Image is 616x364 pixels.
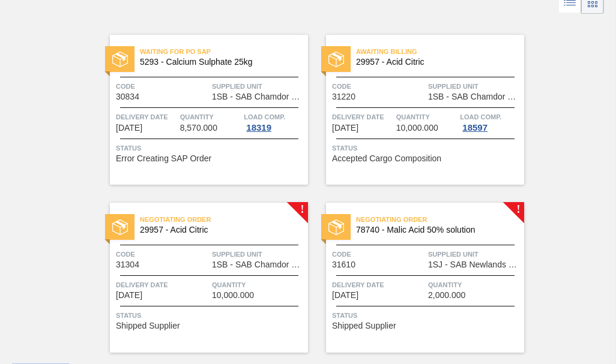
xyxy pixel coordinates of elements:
[140,213,308,225] span: Negotiating Order
[140,46,308,58] span: Waiting for PO SAP
[328,52,344,67] img: status
[116,309,305,321] span: Status
[140,58,298,67] span: 5293 - Calcium Sulphate 25kg
[244,111,305,133] a: Load Comp.18319
[332,260,355,269] span: 31610
[212,248,305,260] span: Supplied Unit
[356,213,524,225] span: Negotiating Order
[92,203,308,353] a: !statusNegotiating Order29957 - Acid CitricCode31304Supplied Unit1SB - SAB Chamdor BreweryDeliver...
[116,92,139,101] span: 30834
[428,80,521,92] span: Supplied Unit
[212,279,305,291] span: Quantity
[356,58,515,67] span: 29957 - Acid Citric
[212,92,305,101] span: 1SB - SAB Chamdor Brewery
[212,291,254,300] span: 10,000.000
[308,203,524,353] a: !statusNegotiating Order78740 - Malic Acid 50% solutionCode31610Supplied Unit1SJ - SAB Newlands B...
[212,80,305,92] span: Supplied Unit
[356,46,524,58] span: Awaiting Billing
[332,279,425,291] span: Delivery Date
[116,260,139,269] span: 31304
[332,321,396,330] span: Shipped Supplier
[116,321,180,330] span: Shipped Supplier
[116,124,142,133] span: 08/21/2025
[212,260,305,269] span: 1SB - SAB Chamdor Brewery
[92,35,308,185] a: statusWaiting for PO SAP5293 - Calcium Sulphate 25kgCode30834Supplied Unit1SB - SAB Chamdor Brewe...
[332,80,425,92] span: Code
[244,111,285,123] span: Load Comp.
[180,124,217,133] span: 8,570.000
[308,35,524,185] a: statusAwaiting Billing29957 - Acid CitricCode31220Supplied Unit1SB - SAB Chamdor BreweryDelivery ...
[116,279,209,291] span: Delivery Date
[244,123,274,133] div: 18319
[332,309,521,321] span: Status
[332,142,521,154] span: Status
[116,111,177,123] span: Delivery Date
[328,219,344,235] img: status
[112,52,128,67] img: status
[116,291,142,300] span: 09/04/2025
[332,111,393,123] span: Delivery Date
[180,111,241,123] span: Quantity
[332,248,425,260] span: Code
[428,260,521,269] span: 1SJ - SAB Newlands Brewery
[428,248,521,260] span: Supplied Unit
[460,111,501,123] span: Load Comp.
[428,92,521,101] span: 1SB - SAB Chamdor Brewery
[116,154,211,163] span: Error Creating SAP Order
[140,225,298,234] span: 29957 - Acid Citric
[116,142,305,154] span: Status
[332,154,441,163] span: Accepted Cargo Composition
[356,225,515,234] span: 78740 - Malic Acid 50% solution
[428,279,521,291] span: Quantity
[116,248,209,260] span: Code
[112,219,128,235] img: status
[396,124,438,133] span: 10,000.000
[332,124,358,133] span: 08/30/2025
[460,111,521,133] a: Load Comp.18597
[428,291,465,300] span: 2,000.000
[332,92,355,101] span: 31220
[460,123,490,133] div: 18597
[396,111,457,123] span: Quantity
[332,291,358,300] span: 09/13/2025
[116,80,209,92] span: Code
